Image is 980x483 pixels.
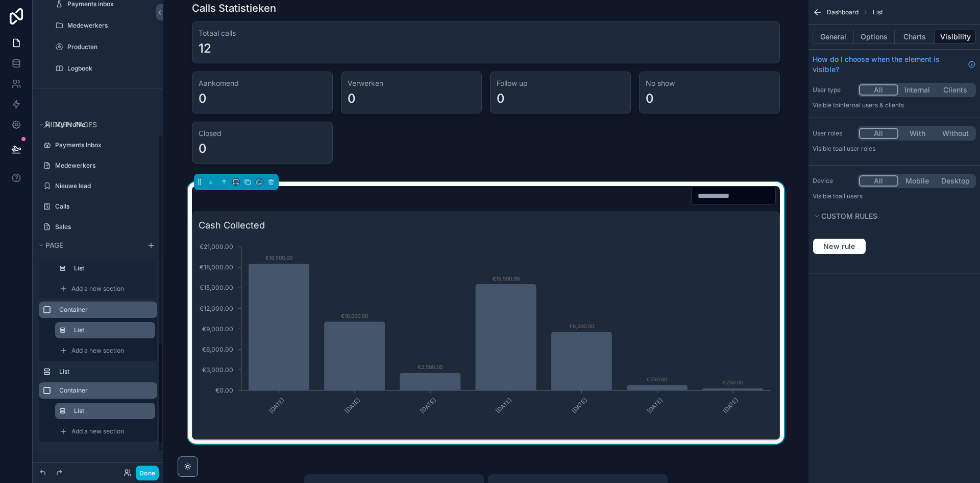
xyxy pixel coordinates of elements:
[200,243,233,250] tspan: €21,000.00
[67,21,151,30] label: Medewerkers
[200,284,233,291] tspan: €15,000.00
[74,326,147,334] label: List
[55,202,151,211] label: Calls
[37,118,153,132] button: Hidden pages
[71,285,124,293] span: Add a new section
[136,466,159,480] button: Done
[55,162,151,170] label: Medewerkers
[839,192,863,200] span: all users
[55,223,151,231] label: Sales
[895,30,936,44] button: Charts
[215,386,233,394] tspan: €0.00
[813,101,976,109] p: Visible to
[55,121,151,129] label: My Profile
[495,396,513,415] text: [DATE]
[859,84,898,96] button: All
[813,192,976,200] p: Visible to
[74,407,147,415] label: List
[59,367,149,376] label: List
[813,30,854,44] button: General
[67,43,151,51] label: Producten
[199,237,773,433] div: chart
[202,346,233,353] tspan: €6,000.00
[839,101,904,109] span: Internal users & clients
[935,30,976,44] button: Visibility
[67,64,151,73] label: Logboek
[419,396,437,415] text: [DATE]
[813,177,853,185] label: Device
[813,54,964,75] span: How do I choose when the element is visible?
[646,396,664,415] text: [DATE]
[343,396,361,415] text: [DATE]
[898,128,937,139] button: With
[898,175,937,187] button: Mobile
[936,175,974,187] button: Desktop
[59,306,149,314] label: Container
[202,366,233,374] tspan: €3,000.00
[819,242,860,251] span: New rule
[199,218,773,233] h3: Cash Collected
[813,86,853,94] label: User type
[839,145,875,152] span: All user roles
[74,264,147,272] label: List
[859,175,898,187] button: All
[821,212,877,220] span: Custom rules
[813,238,866,255] button: New rule
[55,141,151,149] label: Payments Inbox
[721,396,740,415] text: [DATE]
[200,263,233,271] tspan: €18,000.00
[55,182,151,190] label: Nieuwe lead
[936,84,974,96] button: Clients
[71,347,124,355] span: Add a new section
[873,8,883,16] span: List
[569,323,594,329] text: €8,500.00
[37,238,141,252] button: Page
[202,325,233,333] tspan: €9,000.00
[265,255,292,261] text: €18,500.00
[813,129,853,137] label: User roles
[493,275,520,282] text: €15,500.00
[570,396,589,415] text: [DATE]
[813,145,976,153] p: Visible to
[723,379,743,385] text: €250.00
[854,30,895,44] button: Options
[813,209,970,223] button: Custom rules
[59,386,149,395] label: Container
[647,376,667,382] text: €750.00
[418,364,443,370] text: €2,500.00
[859,128,898,139] button: All
[898,84,937,96] button: Internal
[33,259,163,452] div: scrollable content
[341,313,368,319] text: €10,000.00
[45,241,63,249] span: Page
[267,396,286,415] text: [DATE]
[827,8,859,16] span: Dashboard
[936,128,974,139] button: Without
[71,427,124,435] span: Add a new section
[813,54,976,75] a: How do I choose when the element is visible?
[200,305,233,312] tspan: €12,000.00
